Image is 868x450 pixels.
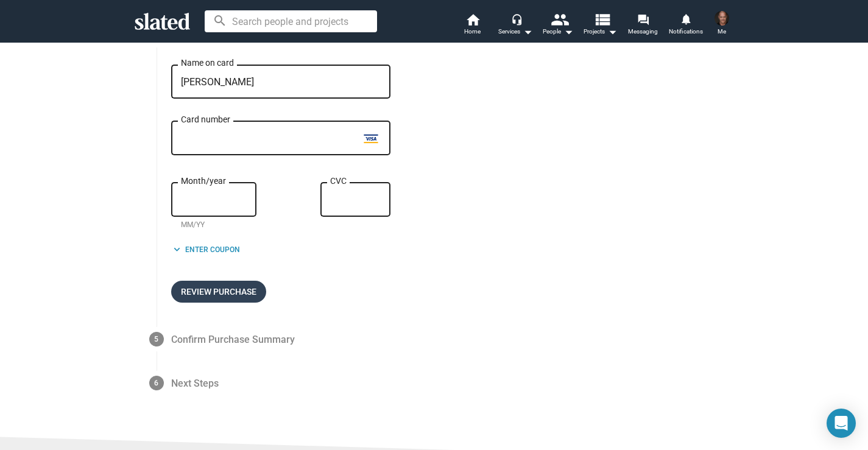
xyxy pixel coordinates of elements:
button: Review Purchase [171,281,266,303]
span: Messaging [628,24,658,39]
mat-icon: people [550,10,568,28]
span: 6 [154,379,158,387]
span: Notifications [669,24,703,39]
span: Next Steps [171,376,219,390]
mat-icon: notifications [680,13,691,24]
div: Open Intercom Messenger [827,409,856,438]
button: Services [494,12,537,39]
span: Projects [584,24,617,39]
button: Projects [579,12,622,39]
div: Services [498,24,532,39]
span: Home [464,24,481,39]
button: People [537,12,579,39]
span: Me [718,24,726,39]
span: 5 [154,335,158,343]
mat-icon: forum [637,13,649,25]
input: Search people and projects [205,10,377,32]
span: Confirm Purchase Summary [171,332,295,346]
mat-icon: arrow_drop_down [605,24,619,39]
mat-icon: headset_mic [511,13,522,24]
img: Pablo Thomas [715,11,729,26]
a: Messaging [622,12,665,39]
mat-icon: view_list [593,10,610,28]
mat-icon: arrow_drop_down [561,24,576,39]
button: Pablo ThomasMe [707,9,736,40]
a: Notifications [665,12,707,39]
mat-icon: arrow_drop_down [520,24,535,39]
button: Enter Coupon [171,244,240,256]
mat-icon: home [465,12,480,27]
a: Home [451,12,494,39]
mat-icon: keyboard_arrow_down [171,244,183,255]
div: People [543,24,573,39]
mat-hint: MM/YY [181,220,205,230]
span: Review Purchase [181,281,256,303]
